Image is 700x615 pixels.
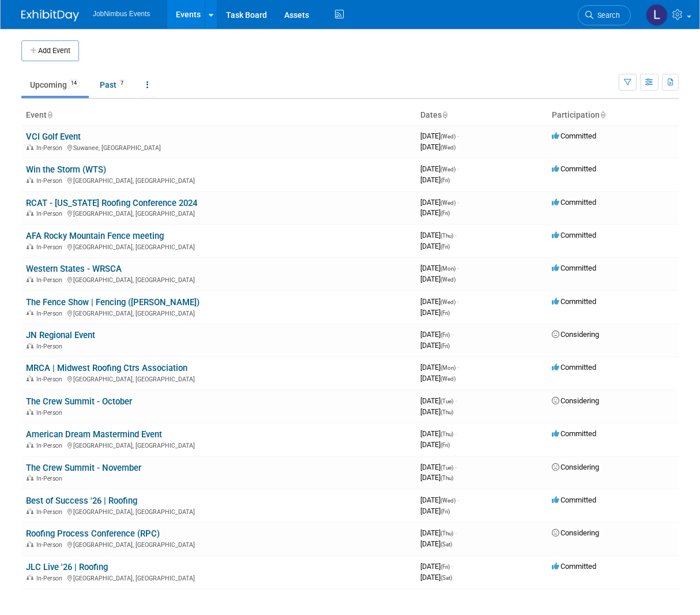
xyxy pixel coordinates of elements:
a: American Dream Mastermind Event [26,429,162,440]
span: (Mon) [441,265,456,272]
span: - [455,429,457,438]
img: In-Person Event [27,508,33,514]
span: [DATE] [420,396,457,405]
a: Sort by Participation Type [600,110,605,119]
span: (Thu) [441,530,453,537]
button: Add Event [21,40,79,61]
a: MRCA | Midwest Roofing Ctrs Association [26,363,187,373]
div: Suwanee, [GEOGRAPHIC_DATA] [26,142,411,152]
span: Considering [552,528,599,537]
span: - [455,528,457,537]
span: - [451,562,453,571]
span: [DATE] [420,473,453,482]
span: In-Person [36,376,66,383]
span: (Wed) [441,166,456,172]
a: JN Regional Event [26,330,95,340]
span: In-Person [36,575,66,582]
span: In-Person [36,409,66,417]
span: 14 [67,79,80,88]
img: In-Person Event [27,343,33,348]
a: Best of Success '26 | Roofing [26,496,137,506]
span: [DATE] [420,539,452,548]
span: 7 [117,79,127,88]
span: [DATE] [420,407,453,416]
span: In-Person [36,243,66,251]
span: (Wed) [441,200,456,206]
span: - [457,132,459,140]
th: Participation [547,106,679,125]
span: - [457,164,459,173]
span: Committed [552,164,596,173]
span: (Fri) [441,310,450,316]
a: Upcoming14 [21,74,89,96]
span: (Wed) [441,299,456,305]
a: Sort by Event Name [47,110,52,119]
span: [DATE] [420,363,459,372]
span: [DATE] [420,164,459,173]
span: (Wed) [441,376,456,382]
span: (Fri) [441,177,450,183]
div: [GEOGRAPHIC_DATA], [GEOGRAPHIC_DATA] [26,573,411,582]
span: [DATE] [420,496,459,504]
img: In-Person Event [27,243,33,249]
span: In-Person [36,508,66,516]
span: (Sat) [441,575,452,581]
div: [GEOGRAPHIC_DATA], [GEOGRAPHIC_DATA] [26,175,411,185]
span: In-Person [36,343,66,350]
span: In-Person [36,442,66,449]
div: [GEOGRAPHIC_DATA], [GEOGRAPHIC_DATA] [26,539,411,549]
span: JobNimbus Events [93,10,150,18]
th: Dates [416,106,547,125]
span: In-Person [36,276,66,284]
span: [DATE] [420,374,456,382]
span: (Thu) [441,431,453,437]
span: (Wed) [441,497,456,504]
span: Committed [552,429,596,438]
img: In-Person Event [27,177,33,183]
span: (Fri) [441,210,450,216]
span: [DATE] [420,308,450,317]
span: [DATE] [420,208,450,217]
span: [DATE] [420,429,457,438]
span: [DATE] [420,297,459,306]
a: Past7 [91,74,136,96]
img: In-Person Event [27,475,33,481]
img: In-Person Event [27,541,33,547]
div: [GEOGRAPHIC_DATA], [GEOGRAPHIC_DATA] [26,507,411,516]
span: Committed [552,231,596,239]
span: In-Person [36,541,66,549]
span: In-Person [36,210,66,217]
div: [GEOGRAPHIC_DATA], [GEOGRAPHIC_DATA] [26,308,411,317]
span: In-Person [36,475,66,482]
a: The Fence Show | Fencing ([PERSON_NAME]) [26,297,200,307]
span: - [457,363,459,372]
span: - [455,231,457,239]
span: (Wed) [441,144,456,151]
span: [DATE] [420,275,456,283]
span: [DATE] [420,142,456,151]
span: [DATE] [420,528,457,537]
span: (Sat) [441,541,452,547]
span: [DATE] [420,132,459,140]
span: (Fri) [441,442,450,448]
a: Search [578,5,631,25]
img: In-Person Event [27,575,33,580]
span: (Tue) [441,398,453,404]
span: [DATE] [420,231,457,239]
img: ExhibitDay [21,10,79,21]
span: - [455,396,457,405]
div: [GEOGRAPHIC_DATA], [GEOGRAPHIC_DATA] [26,440,411,449]
img: In-Person Event [27,276,33,282]
span: (Thu) [441,232,453,239]
span: [DATE] [420,242,450,250]
span: (Thu) [441,475,453,481]
div: [GEOGRAPHIC_DATA], [GEOGRAPHIC_DATA] [26,374,411,383]
span: - [457,496,459,504]
div: [GEOGRAPHIC_DATA], [GEOGRAPHIC_DATA] [26,275,411,284]
span: [DATE] [420,573,452,582]
span: (Fri) [441,343,450,349]
div: [GEOGRAPHIC_DATA], [GEOGRAPHIC_DATA] [26,208,411,217]
span: [DATE] [420,463,457,471]
div: [GEOGRAPHIC_DATA], [GEOGRAPHIC_DATA] [26,242,411,251]
a: The Crew Summit - October [26,396,132,407]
